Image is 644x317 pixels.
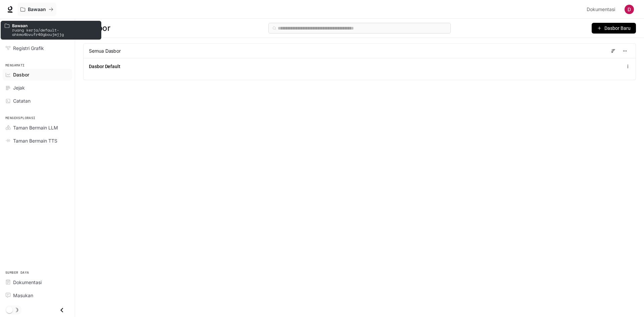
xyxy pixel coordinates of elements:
button: Semua ruang kerja [17,3,56,16]
font: Mengeksplorasi [5,116,36,120]
font: Dasbor Baru [604,25,631,31]
font: Taman Bermain TTS [13,138,57,144]
a: Taman Bermain TTS [3,135,72,147]
button: Tutup laci [54,303,69,317]
a: Dasbor [3,69,72,81]
font: Dasbor Default [89,64,120,69]
font: Dokumentasi [13,279,42,285]
font: Bawaan [12,23,28,28]
a: Dasbor Default [89,63,120,70]
a: Dokumentasi [584,3,620,16]
a: Masukan [3,289,72,301]
font: ruang kerja/default-ahkmo4bvufr40gboujmjjg [12,27,64,37]
button: Avatar pengguna [623,3,636,16]
a: Taman Bermain LLM [3,122,72,134]
font: Dasbor [13,72,29,77]
font: Dokumentasi [587,6,615,12]
font: Semua Dasbor [89,48,121,54]
span: Beralih mode gelap [6,306,13,313]
a: Jejak [3,82,72,94]
font: Masukan [13,293,33,298]
img: Avatar pengguna [625,5,634,14]
font: Sumber daya [5,270,29,275]
a: Catatan [3,95,72,107]
font: Catatan [13,98,31,104]
font: Taman Bermain LLM [13,125,58,130]
a: Registri Grafik [3,42,72,54]
font: Bawaan [28,6,46,12]
button: Dasbor Baru [592,23,636,34]
font: Mengamati [5,63,25,67]
font: Registri Grafik [13,45,44,51]
a: Dokumentasi [3,276,72,288]
font: Jejak [13,85,25,91]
